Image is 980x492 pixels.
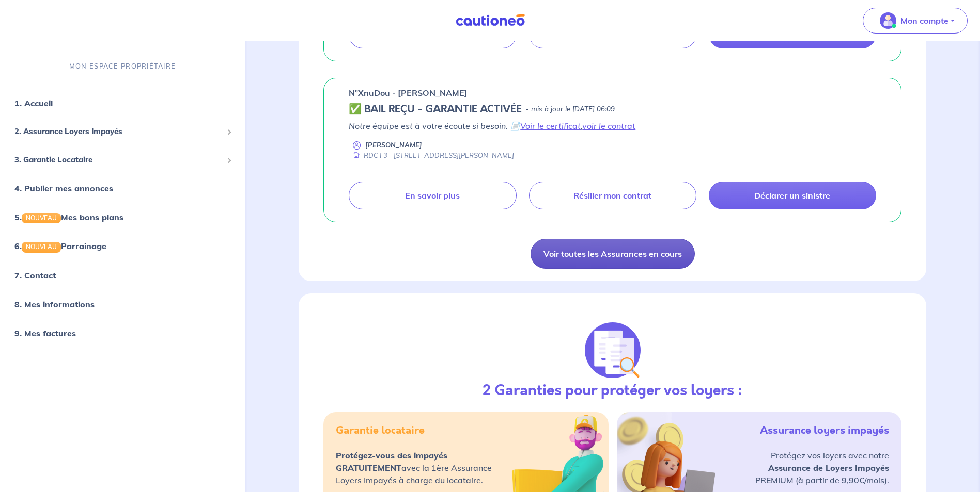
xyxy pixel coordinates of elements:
[14,299,95,309] a: 8. Mes informations
[452,14,529,27] img: Cautioneo
[863,8,968,34] button: illu_account_valid_menu.svgMon compte
[14,126,223,138] span: 2. Assurance Loyers Impayés
[349,103,522,116] h5: ✅ BAIL REÇU - GARANTIE ACTIVÉE
[760,424,889,437] h5: Assurance loyers impayés
[336,450,447,473] strong: Protégez-vous des impayés GRATUITEMENT
[4,150,241,170] div: 3. Garantie Locataire
[531,239,695,269] a: Voir toutes les Assurances en cours
[336,424,425,437] h5: Garantie locataire
[880,12,896,29] img: illu_account_valid_menu.svg
[768,463,889,473] strong: Assurance de Loyers Impayés
[4,178,241,199] div: 4. Publier mes annonces
[14,241,106,252] a: 6.NOUVEAUParrainage
[4,207,241,228] div: 5.NOUVEAUMes bons plans
[573,190,651,201] p: Résilier mon contrat
[526,104,615,114] p: - mis à jour le [DATE] 06:09
[14,99,53,109] a: 1. Accueil
[349,120,876,132] p: Notre équipe est à votre écoute si besoin. 📄 ,
[900,14,948,27] p: Mon compte
[69,61,176,71] p: MON ESPACE PROPRIÉTAIRE
[4,294,241,315] div: 8. Mes informations
[14,154,223,166] span: 3. Garantie Locataire
[582,121,635,131] a: voir le contrat
[4,265,241,286] div: 7. Contact
[4,93,241,114] div: 1. Accueil
[349,87,468,99] p: n°XnuDou - [PERSON_NAME]
[755,449,889,486] p: Protégez vos loyers avec notre PREMIUM (à partir de 9,90€/mois).
[4,122,241,142] div: 2. Assurance Loyers Impayés
[585,322,641,378] img: justif-loupe
[14,270,56,281] a: 7. Contact
[365,140,422,150] p: [PERSON_NAME]
[529,182,696,209] a: Résilier mon contrat
[709,182,876,209] a: Déclarer un sinistre
[14,328,76,338] a: 9. Mes factures
[4,323,241,343] div: 9. Mes factures
[349,182,516,209] a: En savoir plus
[483,382,742,400] h3: 2 Garanties pour protéger vos loyers :
[520,121,581,131] a: Voir le certificat
[14,212,123,223] a: 5.NOUVEAUMes bons plans
[14,184,113,194] a: 4. Publier mes annonces
[754,190,830,201] p: Déclarer un sinistre
[405,190,460,201] p: En savoir plus
[349,103,876,116] div: state: CONTRACT-VALIDATED, Context: NEW,MAYBE-CERTIFICATE,ALONE,RENTER-DOCUMENTS
[336,449,492,486] p: avec la 1ère Assurance Loyers Impayés à charge du locataire.
[349,151,514,160] div: RDC F3 - [STREET_ADDRESS][PERSON_NAME]
[4,236,241,257] div: 6.NOUVEAUParrainage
